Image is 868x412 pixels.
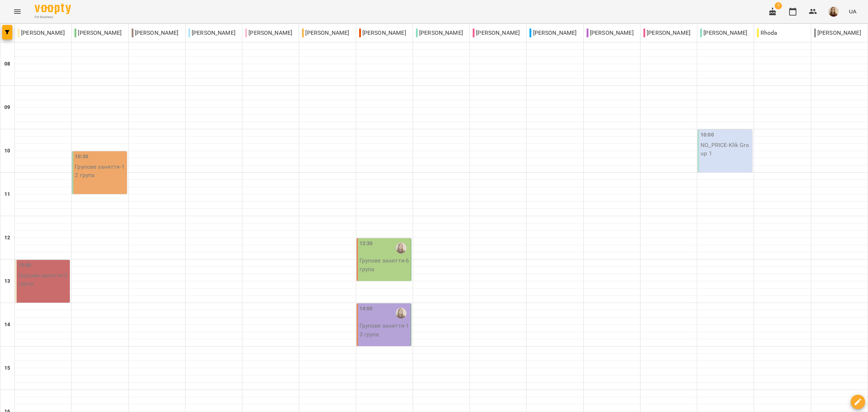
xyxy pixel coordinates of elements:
p: [PERSON_NAME] [359,29,406,37]
p: Групове заняття - 12 група [75,163,125,180]
p: NO_PRICE - Klik Group 1 [701,141,751,158]
label: 14:00 [359,305,373,313]
img: Олена Новицька [396,243,407,253]
img: Олена Новицька [396,308,407,319]
p: [PERSON_NAME] [700,29,747,37]
label: 12:30 [359,240,373,248]
img: Voopty Logo [35,4,71,14]
label: 13:00 [18,261,31,269]
p: Групове заняття - 13 група [359,321,409,339]
h6: 10 [4,147,10,155]
img: 31d75883915eed6aae08499d2e641b33.jpg [829,7,839,17]
button: UA [846,5,859,18]
button: Menu [9,3,26,20]
label: 10:30 [75,153,88,161]
h6: 12 [4,234,10,242]
p: Rhoda [757,29,777,37]
h6: 08 [4,60,10,68]
span: UA [849,8,856,15]
p: [PERSON_NAME] [529,29,576,37]
p: [PERSON_NAME] [587,29,634,37]
h6: 09 [4,104,10,112]
p: [PERSON_NAME] [245,29,292,37]
h6: 11 [4,190,10,198]
p: [PERSON_NAME] [75,29,122,37]
p: Групове заняття - 6 група [359,256,409,273]
p: [PERSON_NAME] [302,29,349,37]
label: 10:00 [701,131,714,139]
span: For Business [35,15,71,20]
h6: 13 [4,277,10,285]
h6: 14 [4,321,10,329]
p: [PERSON_NAME] [643,29,690,37]
h6: 15 [4,364,10,372]
p: [PERSON_NAME] [416,29,463,37]
p: [PERSON_NAME] [473,29,520,37]
p: [PERSON_NAME] [188,29,235,37]
span: 7 [775,2,782,9]
p: [PERSON_NAME] [18,29,65,37]
p: Групове заняття - 2 група [18,271,68,288]
p: [PERSON_NAME] [132,29,179,37]
p: [PERSON_NAME] [814,29,861,37]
